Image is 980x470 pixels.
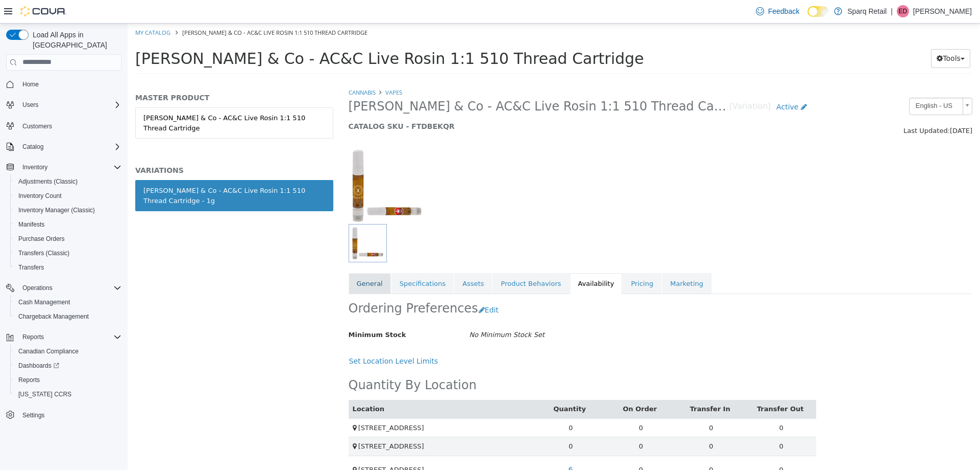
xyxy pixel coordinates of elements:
[899,5,908,17] span: ED
[10,174,126,189] button: Adjustments (Classic)
[8,142,206,151] h5: VARIATIONS
[2,408,126,422] button: Settings
[18,99,42,111] button: Users
[14,388,76,400] a: [US_STATE] CCRS
[14,310,93,323] a: Chargeback Management
[602,79,643,87] small: [Variation]
[221,328,316,347] button: Set Location Level Limits
[442,250,495,271] a: Availability
[18,263,44,272] span: Transfers
[10,295,126,309] button: Cash Management
[22,333,44,341] span: Reports
[18,141,47,153] button: Catalog
[14,175,121,188] span: Adjustments (Classic)
[18,376,40,384] span: Reports
[14,261,48,274] a: Transfers
[649,79,671,87] span: Active
[14,374,121,386] span: Reports
[264,250,326,271] a: Specifications
[435,437,451,456] a: 6
[14,345,83,357] a: Canadian Compliance
[221,250,263,271] a: General
[619,395,689,414] td: 0
[10,373,126,387] button: Reports
[18,409,48,421] a: Settings
[2,281,126,295] button: Operations
[18,119,121,132] span: Customers
[18,206,95,214] span: Inventory Manager (Classic)
[2,160,126,174] button: Inventory
[18,282,57,294] button: Operations
[752,1,803,21] a: Feedback
[8,84,206,115] a: [PERSON_NAME] & Co - AC&C Live Rosin 1:1 510 Thread Cartridge
[22,411,44,419] span: Settings
[55,5,240,13] span: [PERSON_NAME] & Co - AC&C Live Rosin 1:1 510 Thread Cartridge
[365,250,442,271] a: Product Behaviors
[14,175,82,188] a: Adjustments (Classic)
[18,161,121,173] span: Inventory
[10,344,126,359] button: Canadian Compliance
[408,414,478,433] td: 0
[10,359,126,373] a: Dashboards
[327,250,364,271] a: Assets
[18,220,44,229] span: Manifests
[18,331,121,343] span: Reports
[897,5,909,17] div: Emily Driver
[891,5,893,17] p: |
[14,360,121,372] span: Dashboards
[10,217,126,232] button: Manifests
[768,6,799,16] span: Feedback
[14,360,63,372] a: Dashboards
[10,203,126,217] button: Inventory Manager (Classic)
[22,80,39,88] span: Home
[10,387,126,401] button: [US_STATE] CCRS
[10,232,126,246] button: Purchase Orders
[8,5,43,13] a: My Catalog
[2,140,126,154] button: Catalog
[14,310,121,323] span: Chargeback Management
[10,260,126,275] button: Transfers
[2,330,126,344] button: Reports
[18,331,48,343] button: Reports
[20,6,66,16] img: Cova
[629,382,678,389] a: Transfer Out
[807,6,829,17] input: Dark Mode
[16,162,198,182] div: [PERSON_NAME] & Co - AC&C Live Rosin 1:1 510 Thread Cartridge - 1g
[18,409,121,421] span: Settings
[14,247,73,259] a: Transfers (Classic)
[495,250,534,271] a: Pricing
[18,362,59,370] span: Dashboards
[14,296,121,308] span: Cash Management
[495,382,531,389] a: On Order
[221,98,685,107] h5: CATALOG SKU - FTDBEKQR
[2,118,126,133] button: Customers
[221,354,349,370] h2: Quantity By Location
[6,73,121,449] nav: Complex example
[221,65,248,73] a: Cannabis
[14,233,69,245] a: Purchase Orders
[14,374,44,386] a: Reports
[562,382,605,389] a: Transfer In
[225,381,259,391] button: Location
[18,192,62,200] span: Inventory Count
[548,395,619,414] td: 0
[2,98,126,112] button: Users
[231,400,297,408] span: [STREET_ADDRESS]
[221,307,279,315] span: Minimum Stock
[548,432,619,460] td: 0
[18,78,43,91] a: Home
[18,298,70,306] span: Cash Management
[10,189,126,203] button: Inventory Count
[221,277,351,293] h2: Ordering Preferences
[8,70,206,79] h5: MASTER PRODUCT
[781,74,845,92] a: English - US
[913,5,972,17] p: [PERSON_NAME]
[14,388,121,400] span: Washington CCRS
[14,233,121,245] span: Purchase Orders
[258,65,275,73] a: Vapes
[534,250,584,271] a: Marketing
[408,395,478,414] td: 0
[18,78,121,91] span: Home
[2,77,126,92] button: Home
[22,163,47,171] span: Inventory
